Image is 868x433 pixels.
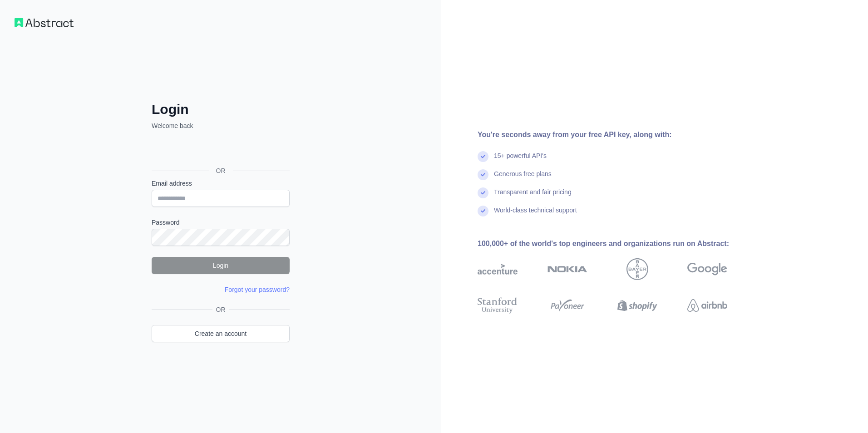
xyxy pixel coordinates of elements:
[478,187,488,198] img: check mark
[152,179,290,188] label: Email address
[547,295,587,315] img: payoneer
[152,325,290,342] a: Create an account
[494,169,552,187] div: Generous free plans
[225,286,290,293] a: Forgot your password?
[478,129,756,140] div: You're seconds away from your free API key, along with:
[212,305,229,314] span: OR
[147,140,292,160] iframe: Schaltfläche „Über Google anmelden“
[15,18,74,27] img: Workflow
[152,101,290,118] h2: Login
[494,206,577,224] div: World-class technical support
[687,295,727,315] img: airbnb
[478,238,756,249] div: 100,000+ of the world's top engineers and organizations run on Abstract:
[626,258,648,280] img: bayer
[494,151,547,169] div: 15+ powerful API's
[478,258,518,280] img: accenture
[152,257,290,274] button: Login
[478,206,488,216] img: check mark
[209,166,233,175] span: OR
[617,295,657,315] img: shopify
[478,169,488,180] img: check mark
[152,121,290,130] p: Welcome back
[494,187,572,206] div: Transparent and fair pricing
[547,258,587,280] img: nokia
[152,218,290,227] label: Password
[687,258,727,280] img: google
[478,295,518,315] img: stanford university
[478,151,488,162] img: check mark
